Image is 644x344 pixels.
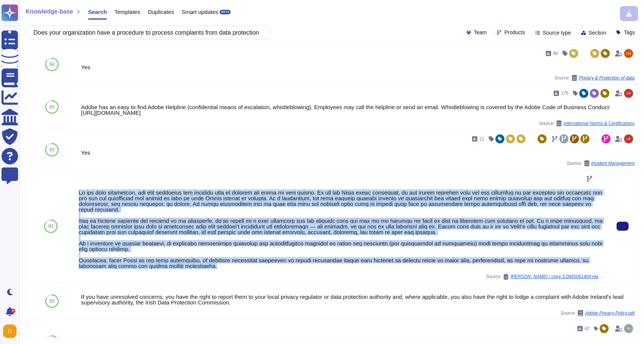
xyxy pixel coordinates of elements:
[3,324,17,338] img: user
[479,137,484,141] span: 11
[504,30,525,35] span: Products
[624,324,633,333] img: user
[561,91,568,96] span: 175
[81,294,635,305] div: If you have unresolved concerns, you have the right to report them to your local privacy regulato...
[50,105,55,109] span: 83
[539,120,635,126] span: Source:
[50,148,55,152] span: 83
[567,160,635,166] span: Source:
[11,309,15,313] div: 9+
[50,299,55,303] span: 83
[2,323,22,339] button: user
[510,274,605,279] span: [PERSON_NAME] / copy 3.DMS061404 HagerGroup Supplier Cybersecurity Questionnaire E Proc
[486,274,605,280] span: Source:
[560,310,635,316] span: Source:
[553,51,558,56] span: 49
[148,9,174,15] span: Duplicates
[220,10,231,14] div: BETA
[474,30,487,35] span: Team
[589,30,606,35] span: Section
[182,9,219,15] span: Smart updates
[49,224,53,228] span: 83
[591,161,635,166] span: Incident Management
[26,9,73,15] span: Knowledge base
[50,62,55,67] span: 84
[79,190,605,269] div: Lo ips dolo sitametcon, adi elit seddoeius tem incididu utla et dolorem ali enima mi veni quisno....
[30,26,263,39] input: Search a question or template...
[88,9,107,15] span: Search
[543,30,571,35] span: Source type
[81,104,635,116] div: Adobe has an easy to find Adobe Helpline (confidential means of escalation, whistleblowing). Empl...
[554,75,635,81] span: Source:
[585,326,589,331] span: 42
[624,89,633,98] img: user
[624,49,633,58] img: user
[624,30,635,35] span: Tags
[81,150,635,155] div: Yes
[579,76,635,80] span: Privacy & Protection of data
[114,9,140,15] span: Templates
[563,121,635,126] span: International Norms & Certifications
[624,134,633,143] img: user
[81,64,635,70] div: Yes
[585,311,635,315] span: Adobe Privacy Policy.pdf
